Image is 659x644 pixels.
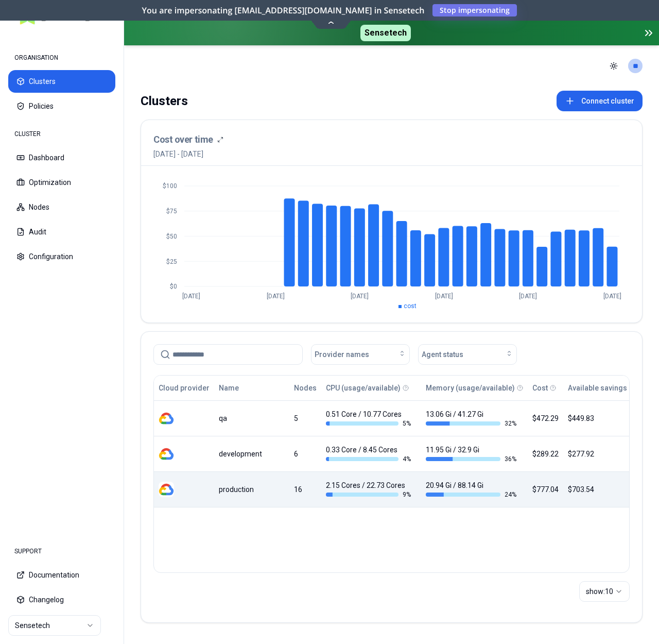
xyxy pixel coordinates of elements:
[418,344,517,365] button: Agent status
[603,293,621,300] tspan: [DATE]
[219,378,239,398] button: Name
[326,419,417,428] div: 5 %
[426,455,516,463] div: 36 %
[326,445,417,463] div: 0.33 Core / 8.45 Cores
[315,349,369,360] span: Provider names
[404,302,417,310] span: cost
[219,484,285,495] div: production
[8,47,115,68] div: ORGANISATION
[532,449,559,459] div: $289.22
[532,378,548,398] button: Cost
[219,449,285,459] div: development
[8,541,115,562] div: SUPPORT
[532,413,559,423] div: $472.29
[170,283,177,290] tspan: $0
[166,208,177,215] tspan: $75
[8,245,115,268] button: Configuration
[294,449,317,459] div: 6
[166,233,177,240] tspan: $50
[557,91,643,111] button: Connect cluster
[326,480,417,499] div: 2.15 Cores / 22.73 Cores
[426,480,516,499] div: 20.94 Gi / 88.14 Gi
[153,149,223,159] span: [DATE] - [DATE]
[294,378,317,398] button: Nodes
[568,484,635,495] div: $703.54
[159,446,174,462] img: gcp
[422,349,463,360] span: Agent status
[435,293,453,300] tspan: [DATE]
[182,293,200,300] tspan: [DATE]
[8,171,115,194] button: Optimization
[532,484,559,495] div: $777.04
[159,482,174,497] img: gcp
[163,182,177,190] tspan: $100
[8,95,115,117] button: Policies
[8,588,115,611] button: Changelog
[351,293,369,300] tspan: [DATE]
[426,409,516,428] div: 13.06 Gi / 41.27 Gi
[568,413,635,423] div: $449.83
[426,445,516,463] div: 11.95 Gi / 32.9 Gi
[267,293,285,300] tspan: [DATE]
[426,378,515,398] button: Memory (usage/available)
[568,449,635,459] div: $277.92
[8,196,115,218] button: Nodes
[326,409,417,428] div: 0.51 Core / 10.77 Cores
[8,70,115,93] button: Clusters
[294,484,317,495] div: 16
[219,413,285,423] div: qa
[141,91,188,111] div: Clusters
[360,25,411,41] span: Sensetech
[568,378,627,398] button: Available savings
[426,490,516,499] div: 24 %
[159,411,174,426] img: gcp
[294,413,317,423] div: 5
[153,132,213,147] h3: Cost over time
[8,221,115,243] button: Audit
[326,490,417,499] div: 9 %
[426,419,516,428] div: 32 %
[311,344,410,365] button: Provider names
[8,564,115,586] button: Documentation
[519,293,537,300] tspan: [DATE]
[8,124,115,144] div: CLUSTER
[166,258,177,265] tspan: $25
[326,378,401,398] button: CPU (usage/available)
[159,378,210,398] button: Cloud provider
[8,146,115,169] button: Dashboard
[326,455,417,463] div: 4 %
